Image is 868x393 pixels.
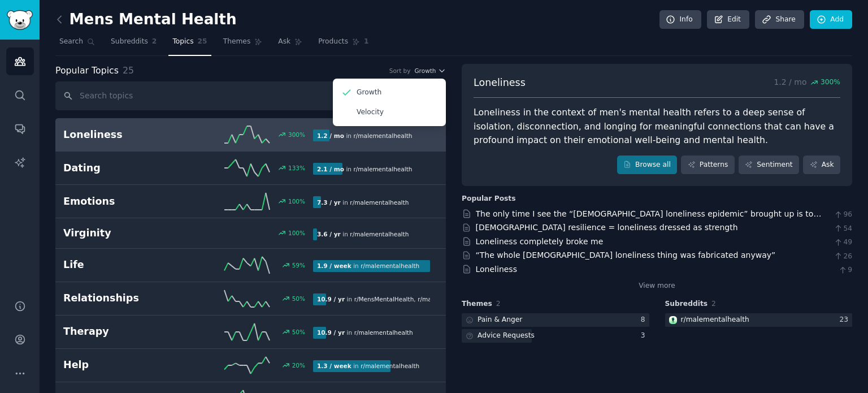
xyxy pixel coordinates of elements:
[803,156,840,175] a: Ask
[350,199,409,206] span: r/ malementalhealth
[353,132,412,139] span: r/ malementalhealth
[478,331,535,341] div: Advice Requests
[172,37,193,47] span: Topics
[63,358,188,372] h2: Help
[55,349,446,382] a: Help20%1.3 / weekin r/malementalhealth
[63,226,188,240] h2: Virginity
[350,231,409,237] span: r/ malementalhealth
[55,218,446,249] a: Virginity100%3.6 / yrin r/malementalhealth
[839,315,852,325] div: 23
[278,37,290,47] span: Ask
[317,362,351,369] b: 1.3 / week
[317,231,341,237] b: 3.6 / yr
[59,37,83,47] span: Search
[834,252,852,262] span: 26
[313,163,416,175] div: in
[55,33,99,56] a: Search
[7,10,33,30] img: GummySearch logo
[317,329,345,336] b: 10.9 / yr
[313,196,413,208] div: in
[462,299,492,309] span: Themes
[357,107,384,118] p: Velocity
[476,209,822,230] a: The only time I see the “[DEMOGRAPHIC_DATA] loneliness epidemic” brought up is to insult men
[313,228,413,240] div: in
[292,328,305,336] div: 50 %
[834,210,852,220] span: 96
[314,33,372,56] a: Products1
[462,194,516,204] div: Popular Posts
[361,362,419,369] span: r/ malementalhealth
[474,106,840,148] div: Loneliness in the context of men's mental health refers to a deep sense of isolation, disconnecti...
[313,129,416,141] div: in
[313,327,417,339] div: in
[774,76,840,90] p: 1.2 / mo
[317,132,344,139] b: 1.2 / mo
[617,156,678,175] a: Browse all
[317,262,351,269] b: 1.9 / week
[478,315,522,325] div: Pain & Anger
[292,295,305,303] div: 50 %
[810,10,852,29] a: Add
[414,296,415,303] span: ,
[55,316,446,349] a: Therapy50%10.9 / yrin r/malementalhealth
[669,316,677,324] img: malementalhealth
[152,37,157,47] span: 2
[111,37,148,47] span: Subreddits
[317,199,341,206] b: 7.3 / yr
[755,10,804,29] a: Share
[681,315,749,325] div: r/ malementalhealth
[317,166,344,172] b: 2.1 / mo
[313,293,430,305] div: in
[707,10,749,29] a: Edit
[63,128,188,142] h2: Loneliness
[63,291,188,305] h2: Relationships
[63,258,188,272] h2: Life
[414,67,446,75] button: Growth
[55,11,237,29] h2: Mens Mental Health
[55,185,446,218] a: Emotions100%7.3 / yrin r/malementalhealth
[288,131,305,139] div: 300 %
[274,33,306,56] a: Ask
[354,329,413,336] span: r/ malementalhealth
[711,300,716,308] span: 2
[55,249,446,282] a: Life59%1.9 / weekin r/malementalhealth
[123,65,134,76] span: 25
[462,329,649,343] a: Advice Requests3
[55,64,119,78] span: Popular Topics
[313,260,423,272] div: in
[834,224,852,234] span: 54
[55,118,446,152] a: Loneliness300%1.2 / moin r/malementalhealth
[476,237,604,246] a: Loneliness completely broke me
[107,33,160,56] a: Subreddits2
[641,315,649,325] div: 8
[364,37,369,47] span: 1
[63,325,188,339] h2: Therapy
[476,265,517,274] a: Loneliness
[389,67,411,75] div: Sort by
[223,37,251,47] span: Themes
[476,251,776,260] a: “The whole [DEMOGRAPHIC_DATA] loneliness thing was fabricated anyway”
[313,360,423,372] div: in
[168,33,211,56] a: Topics25
[641,331,649,341] div: 3
[474,76,526,90] span: Loneliness
[361,262,419,269] span: r/ malementalhealth
[659,10,701,29] a: Info
[55,282,446,316] a: Relationships50%10.9 / yrin r/MensMentalHealth,r/malementalhealth
[681,156,734,175] a: Patterns
[357,88,381,98] p: Growth
[292,261,305,269] div: 59 %
[838,265,852,275] span: 9
[318,37,348,47] span: Products
[353,166,412,172] span: r/ malementalhealth
[198,37,207,47] span: 25
[55,152,446,185] a: Dating133%2.1 / moin r/malementalhealth
[665,299,708,309] span: Subreddits
[834,237,852,248] span: 49
[821,77,840,88] span: 300 %
[739,156,799,175] a: Sentiment
[639,281,675,291] a: View more
[414,67,436,75] span: Growth
[354,296,414,303] span: r/ MensMentalHealth
[55,81,446,110] input: Search topics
